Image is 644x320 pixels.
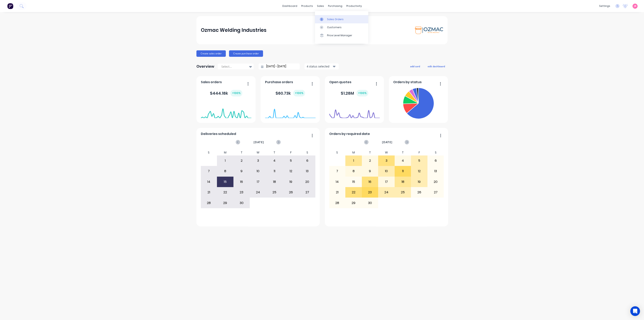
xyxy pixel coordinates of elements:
[393,80,422,85] span: Orders by status
[234,156,250,166] div: 2
[329,177,345,187] div: 14
[327,26,342,29] div: Customers
[326,3,344,9] div: purchasing
[304,63,339,69] button: 4 status selected
[362,156,378,166] div: 2
[428,177,444,187] div: 20
[378,177,394,187] div: 17
[250,150,266,155] div: W
[395,166,411,176] div: 11
[346,156,362,166] div: 1
[346,198,362,208] div: 29
[411,187,427,197] div: 26
[299,150,316,155] div: S
[299,156,315,166] div: 6
[307,64,332,68] div: 4 status selected
[230,90,242,96] div: + 100 %
[299,3,315,9] div: products
[266,156,283,166] div: 4
[276,90,305,96] div: $ 60.73k
[329,80,351,85] span: Open quotes
[293,90,305,96] div: + 100 %
[299,166,315,176] div: 13
[250,177,266,187] div: 17
[428,166,444,176] div: 13
[201,132,236,136] span: Deliveries scheduled
[315,31,368,39] a: Price Level Manager
[201,150,217,155] div: S
[329,198,345,208] div: 28
[299,177,315,187] div: 20
[329,150,346,155] div: S
[346,166,362,176] div: 8
[428,156,444,166] div: 6
[266,150,283,155] div: T
[395,187,411,197] div: 25
[362,150,378,155] div: T
[427,150,444,155] div: S
[327,34,352,37] div: Price Level Manager
[234,198,250,208] div: 30
[217,156,233,166] div: 1
[217,177,233,187] div: 15
[201,26,266,34] div: Ozmac Welding Industries
[265,80,293,85] span: Purchase orders
[428,187,444,197] div: 27
[411,156,427,166] div: 5
[378,187,394,197] div: 24
[280,3,299,9] a: dashboard
[315,23,368,31] a: Customers
[234,177,250,187] div: 16
[196,62,214,70] div: Overview
[283,150,299,155] div: F
[411,150,427,155] div: F
[250,156,266,166] div: 3
[395,156,411,166] div: 4
[266,187,283,197] div: 25
[382,140,392,144] span: [DATE]
[344,3,364,9] div: productivity
[201,198,217,208] div: 28
[630,306,640,316] div: Open Intercom Messenger
[266,166,283,176] div: 11
[362,177,378,187] div: 16
[201,166,217,176] div: 7
[201,187,217,197] div: 21
[201,177,217,187] div: 14
[250,187,266,197] div: 24
[378,166,394,176] div: 10
[299,187,315,197] div: 27
[411,177,427,187] div: 19
[346,187,362,197] div: 22
[217,198,233,208] div: 29
[234,187,250,197] div: 23
[395,150,411,155] div: T
[341,90,368,96] div: $ 1.28M
[408,64,423,69] button: add card
[217,187,233,197] div: 22
[283,177,299,187] div: 19
[250,166,266,176] div: 10
[634,4,636,8] span: JB
[346,177,362,187] div: 15
[283,156,299,166] div: 5
[329,187,345,197] div: 21
[254,140,264,144] span: [DATE]
[378,150,395,155] div: W
[266,177,283,187] div: 18
[362,187,378,197] div: 23
[315,3,326,9] div: sales
[7,3,13,9] img: Factory
[229,50,263,57] button: Create purchase order
[315,15,368,23] a: Sales Orders
[395,177,411,187] div: 18
[329,166,345,176] div: 7
[362,198,378,208] div: 30
[356,90,368,96] div: + 100 %
[201,80,222,85] span: Sales orders
[327,18,344,21] div: Sales Orders
[283,166,299,176] div: 12
[597,3,612,9] div: settings
[210,90,242,96] div: $ 444.18k
[411,166,427,176] div: 12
